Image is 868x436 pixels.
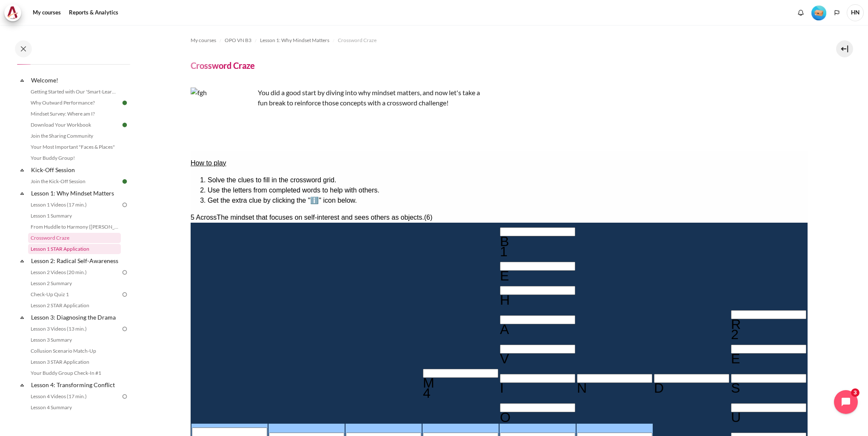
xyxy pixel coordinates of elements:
[540,261,616,271] div: U
[30,311,121,323] a: Lesson 3: Diagnosing the Drama
[28,200,121,210] a: Lesson 1 Videos (17 min.)
[258,88,480,107] span: You did a good start by diving into why mindset matters, and now let's take a fun break to reinfo...
[191,88,254,151] img: fgh
[4,4,26,21] a: Architeck Architeck
[30,164,121,176] a: Kick-Off Session
[232,307,308,330] td: Empty
[338,35,377,45] a: Crossword Craze
[28,289,121,300] a: Check-Up Quiz 1
[121,393,128,400] img: To do
[386,248,462,272] td: Empty
[309,307,385,330] td: Empty
[540,178,616,188] div: 2
[309,290,385,300] div: R
[17,64,31,65] div: 12%
[232,281,308,290] input: Row 8, Column 4. 5 Across. The mindset that focuses on self-interest and sees others as objects.,...
[30,255,121,266] a: Lesson 2: Radical Self-Awareness
[28,120,121,130] a: Download Your Workbook
[28,131,121,141] a: Join the Sharing Community
[28,357,121,367] a: Lesson 3 STAR Application
[28,267,121,277] a: Lesson 2 Videos (20 min.)
[155,248,231,272] td: Empty
[386,232,462,242] div: N
[540,168,616,178] div: R
[232,290,308,300] div: A
[540,202,616,212] div: E
[30,4,64,21] a: My courses
[18,313,26,322] span: Collapse
[540,232,616,242] div: S
[847,4,864,21] span: HN
[28,211,121,221] a: Lesson 1 Summary
[28,222,121,232] a: From Huddle to Harmony ([PERSON_NAME]'s Story)
[309,173,385,183] div: A
[540,320,616,330] div: T
[66,4,121,21] a: Reports & Analytics
[28,300,121,311] a: Lesson 2 STAR Application
[121,121,128,129] img: Done
[540,290,616,300] div: L
[232,248,308,272] td: Empty
[1,307,77,330] td: Empty
[28,233,121,243] a: Crossword Craze
[811,6,826,20] img: Level #1
[18,166,26,174] span: Collapse
[808,5,830,20] a: Level #1
[232,237,308,247] div: 4
[78,214,154,247] td: Empty
[121,201,128,209] img: To do
[191,37,216,44] span: My courses
[386,155,462,189] td: Empty
[540,344,616,354] div: S
[811,5,826,20] div: Level #1
[191,35,216,45] a: My courses
[78,290,154,300] div: N
[28,368,121,378] a: Your Buddy Group Check-In #1
[191,34,808,47] nav: Navigation bar
[831,6,843,19] button: Languages
[121,291,128,298] img: To do
[28,109,121,119] a: Mindset Survey: Where am I?
[28,278,121,289] a: Lesson 2 Summary
[232,226,308,237] div: M
[463,272,539,306] td: Empty
[30,379,121,391] a: Lesson 4: Transforming Conflict
[309,261,385,271] div: O
[191,60,255,71] h4: Crossword Craze
[463,155,539,189] td: Empty
[28,244,121,254] a: Lesson 1 STAR Application
[155,214,231,247] td: Empty
[1,214,77,247] td: Empty
[1,276,77,285] input: Row 8, Column 1. 5 Across. The mindset that focuses on self-interest and sees others as objects.,...
[78,190,154,213] td: Empty
[225,37,251,44] span: OPO VN B3
[309,232,385,242] div: I
[28,176,121,187] a: Join the Kick-Off Session
[386,290,462,300] div: D
[18,76,26,85] span: Collapse
[78,331,154,354] td: Empty
[463,248,539,272] td: Empty
[28,391,121,402] a: Lesson 4 Videos (17 min.)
